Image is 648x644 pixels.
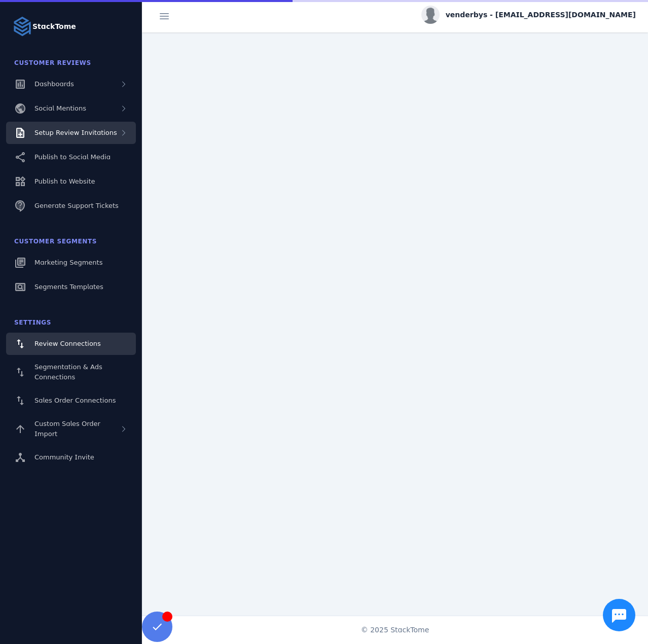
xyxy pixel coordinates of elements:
span: Social Mentions [34,104,86,112]
a: Review Connections [6,333,136,355]
span: Segmentation & Ads Connections [34,363,102,381]
span: Segments Templates [34,283,103,291]
span: Generate Support Tickets [34,202,119,209]
a: Generate Support Tickets [6,195,136,217]
span: Setup Review Invitations [34,129,117,136]
span: venderbys - [EMAIL_ADDRESS][DOMAIN_NAME] [446,10,636,20]
span: © 2025 StackTome [361,625,429,635]
span: Customer Reviews [14,59,91,66]
span: Customer Segments [14,238,97,245]
a: Segments Templates [6,276,136,298]
button: venderbys - [EMAIL_ADDRESS][DOMAIN_NAME] [421,6,636,24]
span: Custom Sales Order Import [34,420,100,438]
span: Settings [14,319,51,326]
span: Publish to Website [34,177,95,185]
span: Publish to Social Media [34,153,111,161]
a: Segmentation & Ads Connections [6,357,136,387]
a: Sales Order Connections [6,389,136,412]
a: Publish to Website [6,170,136,193]
span: Sales Order Connections [34,397,116,404]
img: Logo image [12,16,32,37]
a: Marketing Segments [6,252,136,274]
span: Community Invite [34,453,94,461]
a: Community Invite [6,446,136,469]
a: Publish to Social Media [6,146,136,168]
span: Dashboards [34,80,74,88]
span: Marketing Segments [34,259,102,266]
strong: StackTome [32,21,76,32]
span: Review Connections [34,340,101,347]
img: profile.jpg [421,6,440,24]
